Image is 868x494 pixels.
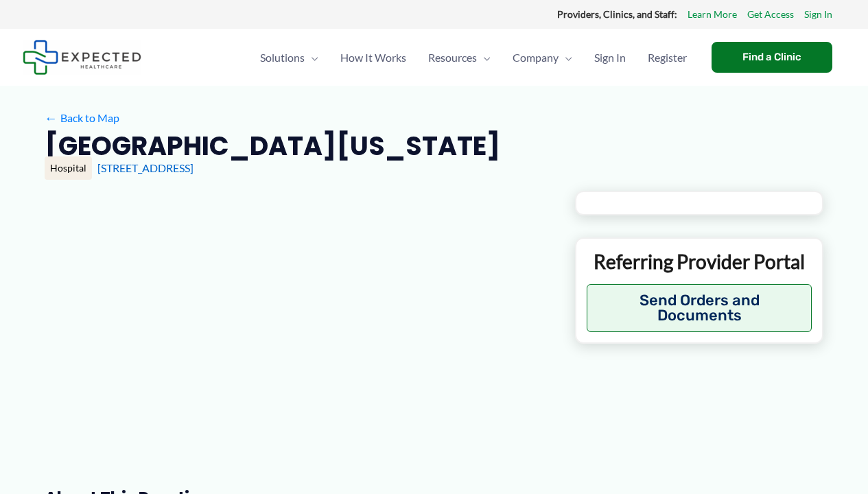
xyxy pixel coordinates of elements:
a: ←Back to Map [45,108,119,128]
span: Resources [428,34,477,82]
span: Menu Toggle [305,34,318,82]
strong: Providers, Clinics, and Staff: [557,8,677,20]
a: SolutionsMenu Toggle [249,34,329,82]
a: Find a Clinic [712,42,832,73]
a: How It Works [329,34,417,82]
span: Company [513,34,559,82]
h2: [GEOGRAPHIC_DATA][US_STATE] [45,129,500,163]
span: Menu Toggle [559,34,572,82]
span: Menu Toggle [477,34,491,82]
span: Register [648,34,687,82]
a: Register [637,34,698,82]
button: Send Orders and Documents [587,284,812,332]
img: Expected Healthcare Logo - side, dark font, small [23,40,141,75]
nav: Primary Site Navigation [249,34,698,82]
div: Hospital [45,156,92,180]
a: Sign In [804,5,832,23]
span: Solutions [260,34,305,82]
span: ← [45,111,58,124]
a: Sign In [583,34,637,82]
a: ResourcesMenu Toggle [417,34,502,82]
a: [STREET_ADDRESS] [97,161,193,174]
a: CompanyMenu Toggle [502,34,583,82]
a: Get Access [747,5,794,23]
a: Learn More [688,5,737,23]
span: How It Works [340,34,406,82]
span: Sign In [594,34,626,82]
p: Referring Provider Portal [587,249,812,274]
